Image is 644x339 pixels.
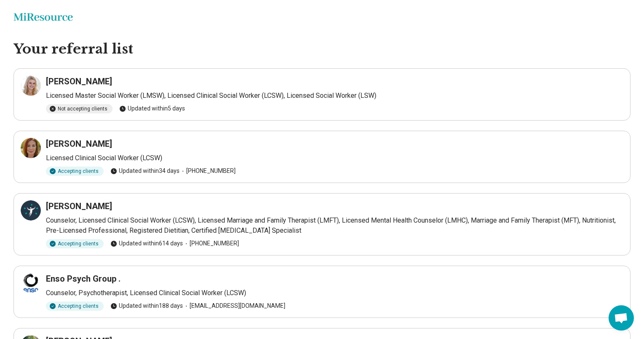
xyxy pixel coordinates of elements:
[180,167,236,175] span: [PHONE_NUMBER]
[46,167,104,176] div: Accepting clients
[46,75,112,87] h3: [PERSON_NAME]
[46,104,113,113] div: Not accepting clients
[46,91,623,101] p: Licensed Master Social Worker (LMSW), Licensed Clinical Social Worker (LCSW), Licensed Social Wor...
[46,273,121,285] h3: Enso Psych Group .
[13,40,631,58] h1: Your referral list
[110,239,183,248] span: Updated within 614 days
[119,104,185,113] span: Updated within 5 days
[46,215,623,236] p: Counselor, Licensed Clinical Social Worker (LCSW), Licensed Marriage and Family Therapist (LMFT),...
[110,167,180,175] span: Updated within 34 days
[609,305,634,331] div: Open chat
[183,239,239,248] span: [PHONE_NUMBER]
[46,138,112,150] h3: [PERSON_NAME]
[46,200,112,212] h3: [PERSON_NAME]
[46,288,623,298] p: Counselor, Psychotherapist, Licensed Clinical Social Worker (LCSW)
[46,239,104,248] div: Accepting clients
[46,301,104,311] div: Accepting clients
[46,153,623,163] p: Licensed Clinical Social Worker (LCSW)
[110,301,183,310] span: Updated within 188 days
[183,301,285,310] span: [EMAIL_ADDRESS][DOMAIN_NAME]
